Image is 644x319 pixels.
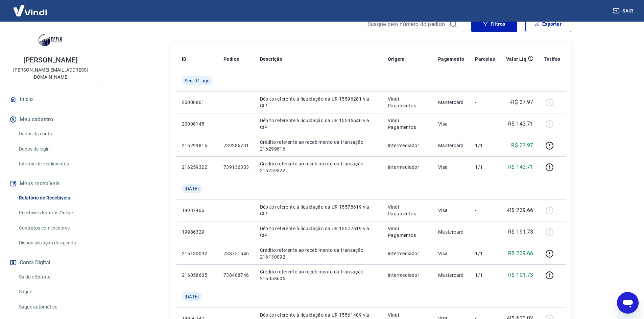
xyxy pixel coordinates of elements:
p: -R$ 143,71 [507,120,533,128]
p: Tarifas [544,56,560,62]
p: - [475,207,495,214]
p: R$ 37,97 [511,141,533,150]
p: R$ 143,71 [508,163,533,171]
img: Vindi [8,0,52,21]
button: Conta Digital [8,255,93,270]
p: R$ 191,73 [508,271,533,279]
p: Mastercard [438,142,464,149]
a: Saque automático [16,300,93,314]
a: Contratos com credores [16,221,93,235]
button: Meus recebíveis [8,176,93,191]
p: Valor Líq. [506,56,528,62]
p: Descrição [260,56,283,62]
p: Crédito referente ao recebimento da transação 216058605 [260,268,377,282]
button: Filtros [471,16,517,32]
span: [DATE] [185,185,199,192]
p: Visa [438,250,464,257]
a: Dados de login [16,142,93,156]
p: 738751546 [223,250,249,257]
p: Parcelas [475,56,495,62]
p: R$ 239,66 [508,249,533,258]
p: -R$ 191,73 [507,228,533,236]
span: [DATE] [185,293,199,300]
p: 739136333 [223,164,249,170]
p: 738488746 [223,272,249,278]
p: 1/1 [475,164,495,170]
p: Intermediador [388,250,427,257]
p: 20008145 [182,121,213,127]
p: Débito referente à liquidação da UR 15595640 via CIP [260,117,377,131]
p: Débito referente à liquidação da UR 15596281 via CIP [260,96,377,109]
p: [PERSON_NAME] [23,57,77,64]
a: Recebíveis Futuros Online [16,206,93,220]
a: Relatório de Recebíveis [16,191,93,205]
p: 19987406 [182,207,213,214]
p: - [475,121,495,127]
p: Mastercard [438,99,464,106]
p: 216058605 [182,272,213,278]
p: Pedido [223,56,239,62]
p: ID [182,56,187,62]
p: Visa [438,121,464,127]
p: 216299816 [182,142,213,149]
p: 1/1 [475,272,495,278]
p: Crédito referente ao recebimento da transação 216259322 [260,160,377,174]
p: 1/1 [475,142,495,149]
span: Sex, 01 ago [185,77,210,84]
p: 19986329 [182,229,213,235]
a: Saldo e Extrato [16,270,93,284]
p: -R$ 239,66 [507,206,533,214]
p: Vindi Pagamentos [388,96,427,109]
p: Vindi Pagamentos [388,204,427,217]
p: Visa [438,207,464,214]
p: Débito referente à liquidação da UR 15577619 via CIP [260,225,377,239]
p: Crédito referente ao recebimento da transação 216299816 [260,139,377,152]
p: [PERSON_NAME][EMAIL_ADDRESS][DOMAIN_NAME] [5,67,96,81]
p: Vindi Pagamentos [388,225,427,239]
p: Intermediador [388,272,427,278]
p: Pagamento [438,56,464,62]
p: - [475,229,495,235]
button: Meu cadastro [8,112,93,127]
p: Origem [388,56,404,62]
p: 739286731 [223,142,249,149]
p: Intermediador [388,164,427,170]
iframe: Botão para abrir a janela de mensagens [617,292,639,314]
p: - [475,99,495,106]
button: Sair [612,5,636,17]
p: Vindi Pagamentos [388,117,427,131]
p: Débito referente à liquidação da UR 15578619 via CIP [260,204,377,217]
p: 216259322 [182,164,213,170]
img: 25489869-d7d1-4209-91d1-72ab6d31093b.jpeg [37,27,64,54]
a: Saque [16,285,93,299]
a: Dados da conta [16,127,93,141]
button: Exportar [525,16,571,32]
p: Mastercard [438,229,464,235]
p: 20008861 [182,99,213,106]
p: Mastercard [438,272,464,278]
a: Início [8,92,93,107]
p: 216130092 [182,250,213,257]
p: -R$ 37,97 [510,98,533,106]
p: 1/1 [475,250,495,257]
a: Informe de rendimentos [16,157,93,171]
a: Disponibilização de agenda [16,236,93,250]
p: Crédito referente ao recebimento da transação 216130092 [260,247,377,260]
p: Visa [438,164,464,170]
p: Intermediador [388,142,427,149]
input: Busque pelo número do pedido [367,19,447,29]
